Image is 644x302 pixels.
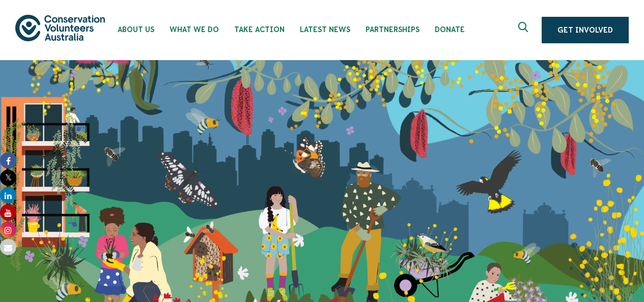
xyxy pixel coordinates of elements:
[518,22,531,38] span: Expand search box
[435,25,465,34] span: Donate
[118,25,154,34] span: About Us
[15,15,105,41] img: logo.svg
[512,18,537,42] button: Expand search box Close search box
[234,25,285,34] span: Take Action
[300,25,350,34] span: Latest News
[542,17,629,43] a: Get Involved
[170,25,219,34] span: What We Do
[366,25,419,34] span: Partnerships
